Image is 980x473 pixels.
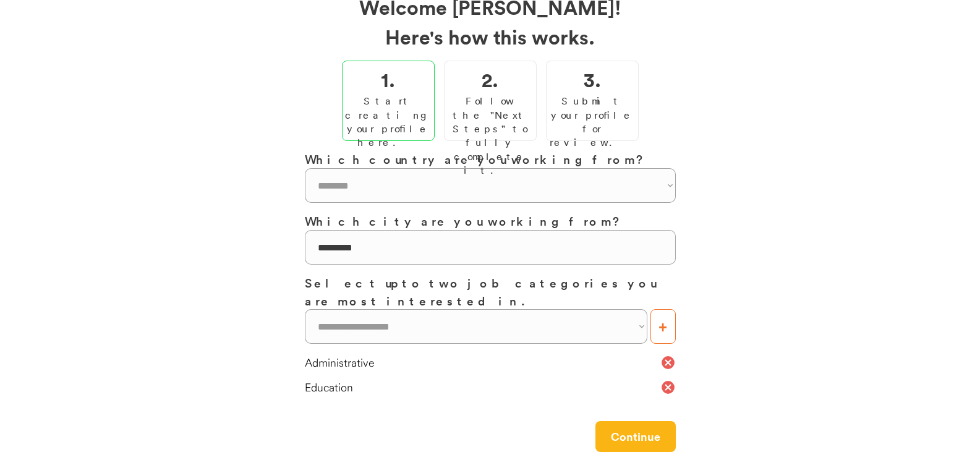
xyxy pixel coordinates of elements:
[305,380,660,395] div: Education
[660,355,676,370] button: cancel
[305,274,676,309] h3: Select up to two job categories you are most interested in.
[345,94,432,150] div: Start creating your profile here.
[595,421,676,452] button: Continue
[660,380,676,395] button: cancel
[381,64,395,94] h2: 1.
[448,94,533,177] div: Follow the "Next Steps" to fully complete it.
[305,150,676,168] h3: Which country are you working from?
[550,94,635,150] div: Submit your profile for review.
[482,64,498,94] h2: 2.
[650,309,676,344] button: +
[305,212,676,230] h3: Which city are you working from?
[584,64,601,94] h2: 3.
[305,355,660,370] div: Administrative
